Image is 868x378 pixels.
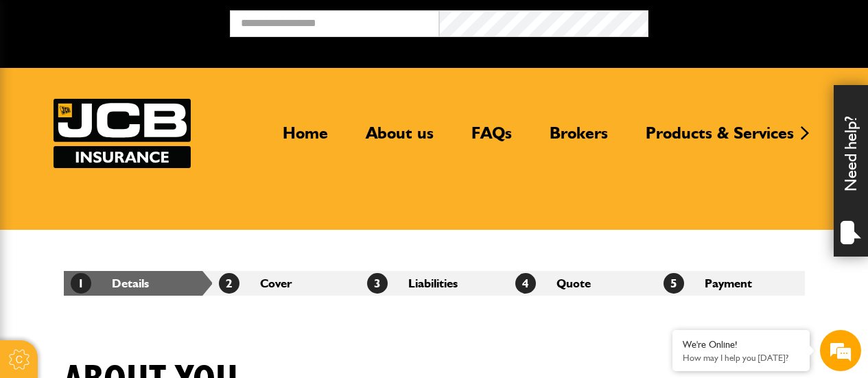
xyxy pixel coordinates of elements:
a: Brokers [539,123,618,154]
p: How may I help you today? [683,353,799,363]
li: Details [64,271,212,296]
span: 2 [219,273,239,294]
span: 5 [664,273,684,294]
span: 1 [71,273,91,294]
a: FAQs [461,123,522,154]
li: Cover [212,271,360,296]
img: JCB Insurance Services logo [54,99,191,168]
a: Home [272,123,338,154]
li: Quote [508,271,657,296]
li: Payment [657,271,805,296]
span: 4 [515,273,536,294]
a: About us [355,123,444,154]
span: 3 [367,273,388,294]
div: We're Online! [683,339,799,351]
li: Liabilities [360,271,508,296]
a: Products & Services [635,123,804,154]
a: JCB Insurance Services [54,99,191,168]
div: Need help? [834,85,868,257]
button: Broker Login [648,10,858,32]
